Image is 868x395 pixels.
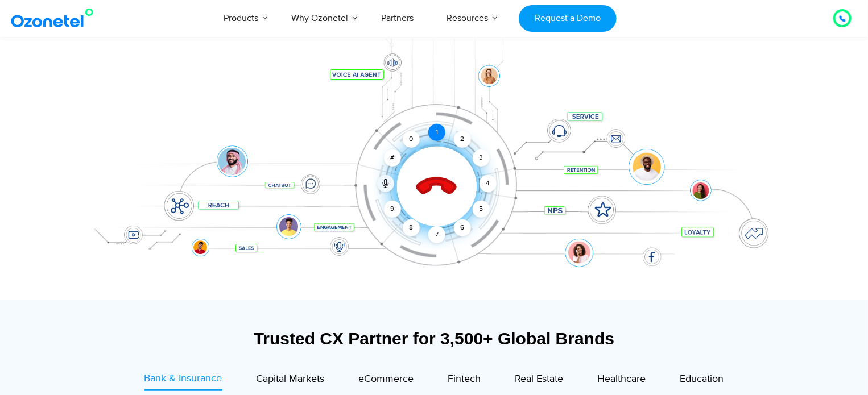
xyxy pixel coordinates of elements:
[359,371,414,390] a: eCommerce
[384,201,401,218] div: 9
[257,371,325,390] a: Capital Markets
[144,372,222,385] span: Bank & Insurance
[680,371,724,390] a: Education
[680,373,724,385] span: Education
[403,131,420,148] div: 0
[448,373,481,385] span: Fintech
[144,371,222,391] a: Bank & Insurance
[454,131,471,148] div: 2
[515,373,564,385] span: Real Estate
[473,149,490,167] div: 3
[454,219,471,236] div: 6
[473,201,490,218] div: 5
[257,373,325,385] span: Capital Markets
[515,371,564,390] a: Real Estate
[480,175,497,192] div: 4
[384,149,401,167] div: #
[598,371,646,390] a: Healthcare
[448,371,481,390] a: Fintech
[359,373,414,385] span: eCommerce
[84,329,784,348] div: Trusted CX Partner for 3,500+ Global Brands
[428,226,445,243] div: 7
[519,5,616,32] a: Request a Demo
[403,219,420,236] div: 8
[598,373,646,385] span: Healthcare
[428,124,445,141] div: 1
